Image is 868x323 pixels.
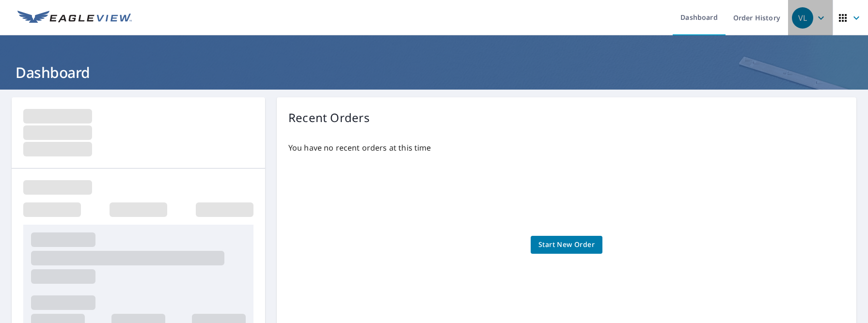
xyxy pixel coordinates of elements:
p: Recent Orders [288,109,370,126]
h1: Dashboard [12,62,856,82]
div: VL [792,7,813,29]
span: Start New Order [538,239,595,251]
a: Start New Order [531,236,602,254]
p: You have no recent orders at this time [288,142,845,154]
img: EV Logo [17,11,132,25]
